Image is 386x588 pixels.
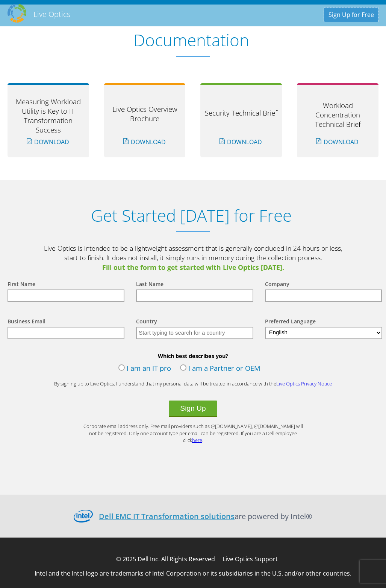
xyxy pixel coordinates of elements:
a: Download [23,135,74,149]
a: Sign Up for Free [324,8,378,22]
a: Live Optics Privacy Notice [276,380,332,387]
h3: Live Optics Overview Brochure [108,104,182,123]
button: Sign Up [169,401,217,417]
label: First Name [8,280,35,289]
label: Business Email [8,318,45,327]
label: Country [136,318,157,327]
h2: Live Optics [33,9,70,19]
span: Fill out the form to get started with Live Optics [DATE]. [43,263,344,273]
img: Dell Dpack [8,4,26,23]
label: Company [265,280,289,289]
label: Last Name [136,280,163,289]
img: Intel Logo [74,510,93,522]
p: are powered by Intel® [99,511,312,522]
h3: Measuring Workload Utility is Key to IT Transformation Success [12,97,85,134]
input: Start typing to search for a country [136,327,253,339]
li: © 2025 Dell Inc. All Rights Reserved [114,555,219,563]
p: By signing up to Live Optics, I understand that my personal data will be treated in accordance wi... [43,380,344,387]
a: Live Optics Support [223,555,278,563]
a: Download [216,135,266,149]
label: I am an IT pro [118,363,171,375]
a: Dell EMC IT Transformation solutions [99,511,235,521]
p: Live Optics is intended to be a lightweight assessment that is generally concluded in 24 hours or... [43,244,344,273]
p: Corporate email address only. Free mail providers such as @[DOMAIN_NAME], @[DOMAIN_NAME] will not... [80,423,306,444]
a: Download [312,135,363,149]
a: Download [120,135,170,149]
label: Preferred Language [265,318,316,327]
h3: Workload Concentration Technical Brief [301,101,374,129]
a: here [192,437,202,443]
h3: Security Technical Brief [204,108,278,117]
label: I am a Partner or OEM [180,363,260,375]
